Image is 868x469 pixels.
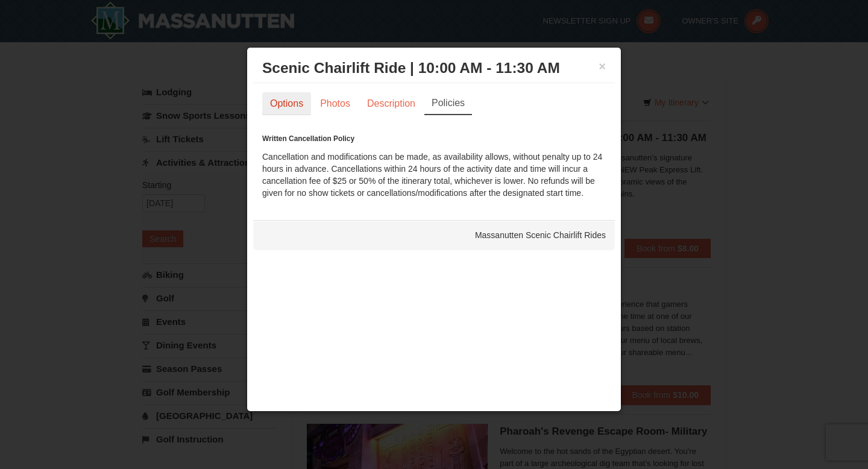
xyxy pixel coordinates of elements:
[424,92,472,115] a: Policies
[262,133,606,145] h6: Written Cancellation Policy
[359,92,423,115] a: Description
[262,133,606,199] div: Cancellation and modifications can be made, as availability allows, without penalty up to 24 hour...
[599,60,606,72] button: ×
[262,59,606,77] h3: Scenic Chairlift Ride | 10:00 AM - 11:30 AM
[262,92,311,115] a: Options
[312,92,358,115] a: Photos
[253,220,615,250] div: Massanutten Scenic Chairlift Rides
